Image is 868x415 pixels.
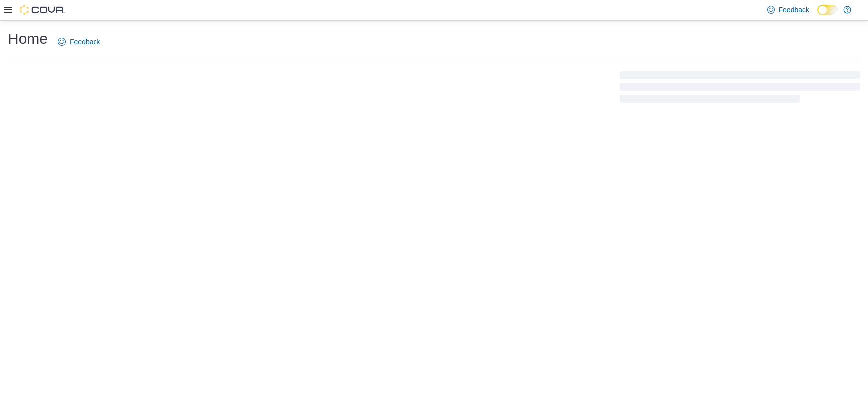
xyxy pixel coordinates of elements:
img: Cova [20,5,65,15]
input: Dark Mode [817,5,838,15]
a: Feedback [54,32,104,52]
span: Feedback [70,37,100,47]
h1: Home [8,29,48,49]
span: Loading [620,73,860,105]
span: Feedback [779,5,809,15]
